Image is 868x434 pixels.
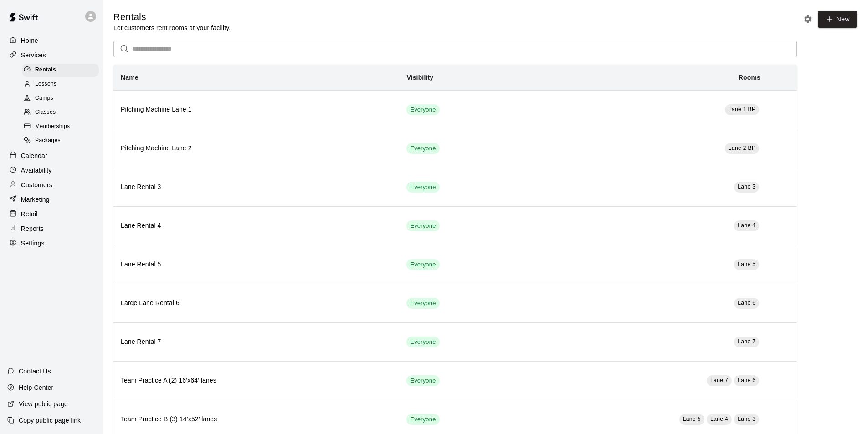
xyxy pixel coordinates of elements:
[406,182,439,193] div: This service is visible to all of your customers
[710,416,728,422] span: Lane 4
[21,51,46,60] p: Services
[121,105,392,115] h6: Pitching Machine Lane 1
[406,106,439,114] span: Everyone
[22,64,99,77] div: Rentals
[35,66,56,75] span: Rentals
[21,239,45,248] p: Settings
[19,367,51,376] p: Contact Us
[121,414,392,424] h6: Team Practice B (3) 14’x52’ lanes
[738,338,755,345] span: Lane 7
[121,376,392,386] h6: Team Practice A (2) 16’x64’ lanes
[21,209,38,219] p: Retail
[21,151,47,160] p: Calendar
[113,23,231,32] p: Let customers rent rooms at your facility.
[406,183,439,192] span: Everyone
[121,143,392,153] h6: Pitching Machine Lane 2
[19,416,81,425] p: Copy public page link
[7,193,95,206] a: Marketing
[406,415,439,424] span: Everyone
[21,180,52,189] p: Customers
[818,11,857,28] a: New
[7,236,95,250] a: Settings
[710,377,728,383] span: Lane 7
[121,260,392,270] h6: Lane Rental 5
[738,261,755,267] span: Lane 5
[7,149,95,163] a: Calendar
[738,184,755,190] span: Lane 3
[406,298,439,309] div: This service is visible to all of your customers
[21,36,38,45] p: Home
[35,108,56,117] span: Classes
[21,195,50,204] p: Marketing
[121,74,139,81] b: Name
[22,134,103,148] a: Packages
[406,74,433,81] b: Visibility
[35,94,53,103] span: Camps
[22,134,99,147] div: Packages
[121,182,392,192] h6: Lane Rental 3
[22,120,99,133] div: Memberships
[406,414,439,425] div: This service is visible to all of your customers
[738,300,755,306] span: Lane 6
[7,222,95,235] a: Reports
[729,145,756,151] span: Lane 2 BP
[21,166,52,175] p: Availability
[22,106,99,119] div: Classes
[22,92,99,105] div: Camps
[7,163,95,177] a: Availability
[406,375,439,386] div: This service is visible to all of your customers
[35,122,70,131] span: Memberships
[7,34,95,47] a: Home
[121,221,392,231] h6: Lane Rental 4
[738,416,755,422] span: Lane 3
[121,337,392,347] h6: Lane Rental 7
[406,143,439,154] div: This service is visible to all of your customers
[22,92,103,106] a: Camps
[738,377,755,383] span: Lane 6
[406,299,439,308] span: Everyone
[406,104,439,115] div: This service is visible to all of your customers
[7,48,95,62] a: Services
[738,222,755,229] span: Lane 4
[35,136,61,145] span: Packages
[21,224,44,233] p: Reports
[801,12,815,26] button: Rental settings
[22,106,103,120] a: Classes
[406,337,439,347] div: This service is visible to all of your customers
[739,74,760,81] b: Rooms
[113,11,231,23] h5: Rentals
[406,222,439,230] span: Everyone
[406,377,439,385] span: Everyone
[19,399,68,408] p: View public page
[22,77,103,91] a: Lessons
[683,416,701,422] span: Lane 5
[22,78,99,91] div: Lessons
[7,207,95,221] a: Retail
[22,120,103,134] a: Memberships
[406,220,439,231] div: This service is visible to all of your customers
[19,383,53,392] p: Help Center
[406,259,439,270] div: This service is visible to all of your customers
[729,106,756,112] span: Lane 1 BP
[121,298,392,308] h6: Large Lane Rental 6
[22,63,103,77] a: Rentals
[35,80,57,89] span: Lessons
[406,338,439,347] span: Everyone
[7,178,95,192] a: Customers
[406,260,439,269] span: Everyone
[406,144,439,153] span: Everyone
